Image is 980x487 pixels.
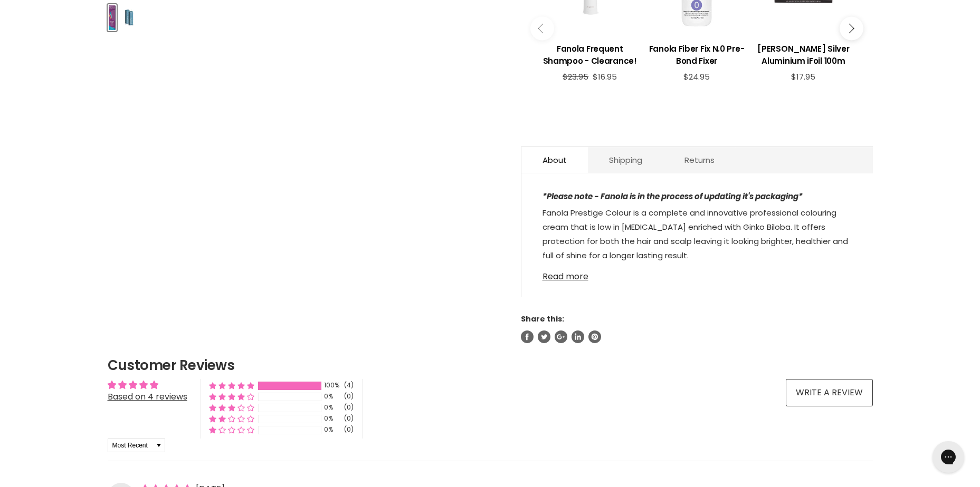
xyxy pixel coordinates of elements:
[106,1,503,31] div: Product thumbnails
[543,265,852,281] p: Key Benefits:
[543,191,803,202] strong: *Please note - Fanola is in the process of updating it's packaging*
[209,381,254,390] div: 100% (4) reviews with 5 star rating
[542,35,638,72] a: View product:Fanola Frequent Shampoo - Clearance!
[108,379,187,391] div: Average rating is 5.00 stars
[109,5,116,30] img: Fanola Color
[521,314,564,324] span: Share this:
[108,4,117,31] button: Fanola Color
[683,71,710,82] span: $24.95
[108,391,187,403] a: Based on 4 reviews
[791,71,815,82] span: $17.95
[927,437,969,476] iframe: Gorgias live chat messenger
[786,379,873,406] a: Write a review
[543,266,852,281] a: Read more
[755,43,851,67] h3: [PERSON_NAME] Silver Aluminium iFoil 100m
[521,314,873,343] aside: Share this:
[663,147,736,173] a: Returns
[120,4,138,31] button: Fanola Color
[755,35,851,72] a: View product:Robert de Soto Silver Aluminium iFoil 100m
[108,356,873,375] h2: Customer Reviews
[344,381,354,390] div: (4)
[588,147,663,173] a: Shipping
[649,35,745,72] a: View product:Fanola Fiber Fix N.0 Pre-Bond Fixer
[649,43,745,67] h3: Fanola Fiber Fix N.0 Pre-Bond Fixer
[324,381,341,390] div: 100%
[542,43,638,67] h3: Fanola Frequent Shampoo - Clearance!
[543,206,852,265] p: Fanola Prestige Colour is a complete and innovative professional colouring cream that is low in [...
[563,71,588,82] span: $23.95
[593,71,617,82] span: $16.95
[121,5,137,30] img: Fanola Color
[108,439,165,452] select: Sort dropdown
[521,147,588,173] a: About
